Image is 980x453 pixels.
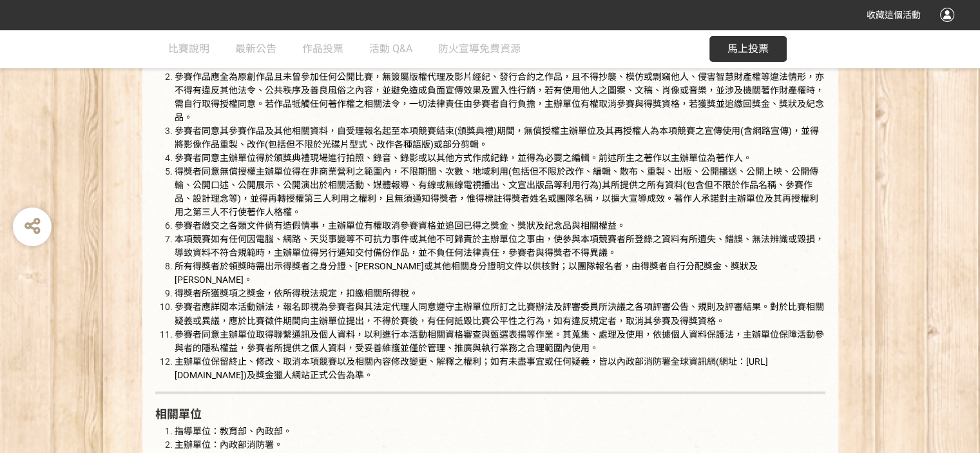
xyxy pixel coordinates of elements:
span: 參賽者同意主辦單位取得聯繫通訊及個人資料，以利進行本活動相關資格審查與甄選表揚等作業。其蒐集、處理及使用，依據個人資料保護法，主辦單位保障活動參與者的隱私權益，參賽者所提供之個人資料，受妥善維護... [175,329,824,352]
strong: 相關單位 [155,407,202,420]
span: 馬上投票 [727,43,769,55]
span: 作品投票 [302,43,343,55]
span: 指導單位：教育部、內政部。 [175,425,292,436]
a: 防火宣導免費資源 [438,30,521,68]
span: 本項競賽如有任何因電腦、網路、天災事變等不可抗力事件或其他不可歸責於主辦單位之事由，使參與本項競賽者所登錄之資料有所遺失、錯誤、無法辨識或毀損，導致資料不符合規範時，主辦單位得另行通知交付備份作... [175,234,824,258]
span: 防火宣導免費資源 [438,43,521,55]
span: 參賽作品應全為原創作品且未曾參加任何公開比賽，無簽屬版權代理及影片經紀、發行合約之作品，且不得抄襲、模仿或剽竊他人、侵害智慧財產權等違法情形，亦不得有違反其他法令、公共秩序及善良風俗之內容，並避... [175,72,824,122]
span: 最新公告 [235,43,276,55]
span: 收藏這個活動 [867,10,921,20]
span: 主辦單位：內政部消防署。 [175,439,283,449]
a: 作品投票 [302,30,343,68]
span: 得獎者同意無償授權主辦單位得在非商業營利之範圍內，不限期間、次數、地域利用(包括但不限於改作、編輯、散布、重製、出版、公開播送、公開上映、公開傳輸、公開口述、公開展示、公開演出於相關活動、媒體報... [175,166,818,217]
a: 最新公告 [235,30,276,68]
span: 參賽者應詳閱本活動辦法，報名即視為參賽者與其法定代理人同意遵守主辦單位所訂之比賽辦法及評審委員所決議之各項評審公告、規則及評審結果。對於比賽相關疑義或異議，應於比賽徵件期間向主辦單位提出，不得於... [175,302,824,325]
span: 參賽者同意其參賽作品及其他相關資料，自受理報名起至本項競賽結束(頒獎典禮)期間，無償授權主辦單位及其再授權人為本項競賽之宣傳使用(含網路宣傳)，並得將影像作品重製、改作(包括但不限於光碟片型式、... [175,126,819,149]
a: 比賽說明 [168,30,209,68]
span: 參賽者繳交之各類文件倘有造假情事，主辦單位有權取消參賽資格並追回已得之獎金、獎狀及紀念品與相關權益。 [175,220,626,231]
span: 得獎者所獲獎項之獎金，依所得稅法規定，扣繳相關所得稅。 [175,288,418,298]
button: 馬上投票 [709,36,787,62]
span: 比賽說明 [168,43,209,55]
span: 參賽者同意主辦單位得於頒獎典禮現場進行拍照、錄音、錄影或以其他方式作成紀錄，並得為必要之編輯。前述所生之著作以主辦單位為著作人。 [175,153,752,163]
span: 主辦單位保留終止、修改、取消本項競賽以及相關內容修改變更、解釋之權利；如有未盡事宜或任何疑義，皆以內政部消防署全球資訊網(網址：[URL][DOMAIN_NAME])及獎金獵人網站正式公告為準。 [175,356,768,380]
span: 活動 Q&A [369,43,412,55]
a: 活動 Q&A [369,30,412,68]
span: 所有得獎者於領獎時需出示得獎者之身分證、[PERSON_NAME]或其他相關身分證明文件以供核對；以團隊報名者，由得獎者自行分配獎金、獎狀及[PERSON_NAME]。 [175,261,758,285]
